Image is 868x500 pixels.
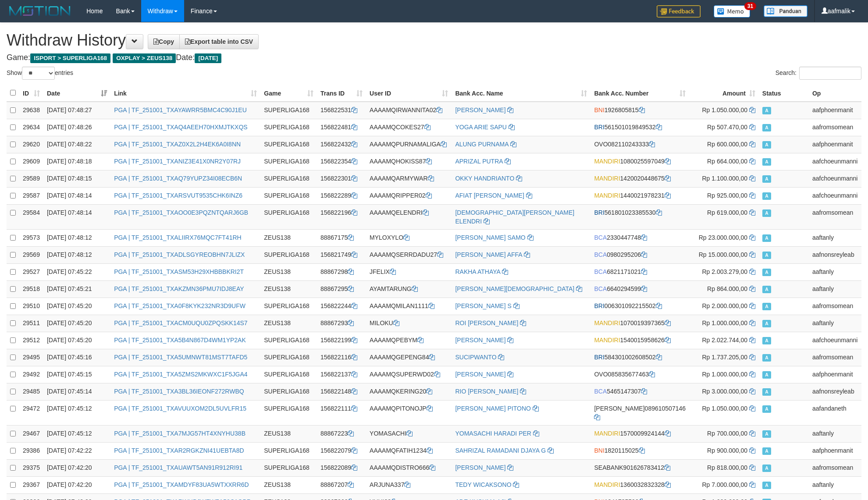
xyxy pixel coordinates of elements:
td: 29518 [19,280,43,298]
td: [DATE] 07:48:14 [43,187,110,204]
td: ZEUS138 [260,315,317,332]
span: OVO [594,371,608,378]
span: ISPORT > SUPERLIGA168 [30,53,110,63]
a: PGA | TF_251001_TXARSVUT9535CHK6INZ6 [114,192,242,199]
a: [PERSON_NAME][DEMOGRAPHIC_DATA] [455,285,574,292]
th: Game: activate to sort column ascending [260,85,317,102]
td: SUPERLIGA168 [260,332,317,349]
span: Approved - Marked by aafchoeunmanni [762,158,771,166]
td: aafnonsreyleab [809,383,861,400]
td: [DATE] 07:45:12 [43,425,110,442]
td: SUPERLIGA168 [260,442,317,459]
td: aafchoeunmanni [809,153,861,170]
a: PGA | TF_251001_TXALIIRX76MQC7FT41RH [114,234,242,241]
td: 88867175 [317,229,366,246]
td: SUPERLIGA168 [260,400,317,425]
td: MILOKU [366,315,452,332]
td: [DATE] 07:48:12 [43,246,110,263]
span: MANDIRI [594,192,620,199]
a: APRIZAL PUTRA [455,158,502,165]
td: [DATE] 07:48:14 [43,204,110,229]
td: 156822481 [317,119,366,136]
span: Approved - Marked by aafchoeunmanni [762,337,771,344]
a: [PERSON_NAME] AFFA [455,251,522,258]
td: 88867223 [317,425,366,442]
td: aafandaneth [809,400,861,425]
td: SUPERLIGA168 [260,349,317,366]
td: AAAAMQFATIH1234 [366,442,452,459]
a: YOGA ARIE SAPU [455,124,507,131]
span: Rp 2.000.000,00 [702,302,747,309]
img: panduan.png [764,5,808,17]
td: SUPERLIGA168 [260,187,317,204]
span: OVO [594,141,608,148]
span: Rp 7.000.000,00 [702,481,747,488]
a: AFIAT [PERSON_NAME] [455,192,524,199]
td: [DATE] 07:45:20 [43,315,110,332]
span: [PERSON_NAME] [594,405,644,412]
span: MANDIRI [594,430,620,437]
td: SUPERLIGA168 [260,366,317,383]
td: 1440021978231 [591,187,689,204]
td: AAAAMQCOKES27 [366,119,452,136]
a: PGA | TF_251001_TXAZ0X2L2H4EK6A0I8NN [114,141,241,148]
span: Approved - Marked by aafnonsreyleab [762,252,771,259]
td: aafphoenmanit [809,102,861,119]
span: Approved - Marked by aafromsomean [762,209,771,217]
td: 561501019849532 [591,119,689,136]
td: 29386 [19,442,43,459]
span: Rp 1.050.000,00 [702,106,747,113]
span: Approved - Marked by aaftanly [762,269,771,276]
a: PGA | TF_251001_TXASM53H29XHBBBKRI2T [114,268,244,275]
th: Bank Acc. Name: activate to sort column ascending [452,85,591,102]
td: AAAAMQPEBYM [366,332,452,349]
span: BRI [594,354,604,361]
td: [DATE] 07:45:21 [43,280,110,298]
td: [DATE] 07:48:27 [43,102,110,119]
span: Rp 23.000.000,00 [699,234,747,241]
img: Feedback.jpg [657,5,701,18]
span: Approved - Marked by aafromsomean [762,465,771,472]
td: AAAAMQARMYWAR [366,170,452,187]
td: 88867295 [317,280,366,298]
span: Rp 1.000.000,00 [702,319,747,326]
span: MANDIRI [594,337,620,344]
td: 156822244 [317,298,366,315]
td: SUPERLIGA168 [260,136,317,153]
td: AAAAMQPURNAMALIGA [366,136,452,153]
span: Export table into CSV [185,38,253,45]
td: 5465147307 [591,383,689,400]
a: [DEMOGRAPHIC_DATA][PERSON_NAME] ELENDRI [455,209,574,225]
span: Rp 1.100.000,00 [702,175,747,182]
td: aaftanly [809,229,861,246]
td: aaftanly [809,315,861,332]
span: Approved - Marked by aafnonsreyleab [762,388,771,396]
span: BNI [594,106,604,113]
td: 089610507146 [591,400,689,425]
td: 156822531 [317,102,366,119]
td: SUPERLIGA168 [260,246,317,263]
img: MOTION_logo.png [7,4,73,18]
a: PGA | TF_251001_TXAR2RGKZNI41UEBTA8D [114,447,244,454]
td: aafphoenmanit [809,442,861,459]
a: PGA | TF_251001_TXAUAWT5AN91R912RI91 [114,464,242,471]
a: Copy [148,34,180,49]
th: ID: activate to sort column ascending [19,85,43,102]
span: BCA [594,268,607,275]
label: Search: [776,67,861,80]
td: aafchoeunmanni [809,170,861,187]
a: PGA | TF_251001_TXAKZMN36PMU7IDJ8EAY [114,285,244,292]
td: 0980295206 [591,246,689,263]
span: Approved - Marked by aaftanly [762,234,771,242]
span: MANDIRI [594,481,620,488]
a: [PERSON_NAME] [455,371,505,378]
a: PGA | TF_251001_TXAYAWRR5BMC4C90J1EU [114,106,247,113]
td: aafchoeunmanni [809,187,861,204]
a: PGA | TF_251001_TXAMDYF83UA5WTXXRR6D [114,481,249,488]
td: [DATE] 07:45:16 [43,349,110,366]
a: RIO [PERSON_NAME] [455,388,518,395]
td: AAAAMQSUPERWD02 [366,366,452,383]
span: Rp 664.000,00 [707,158,747,165]
td: AAAAMQRIPPER02 [366,187,452,204]
a: PGA | TF_251001_TXA3BL36IEONF272RWBQ [114,388,244,395]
